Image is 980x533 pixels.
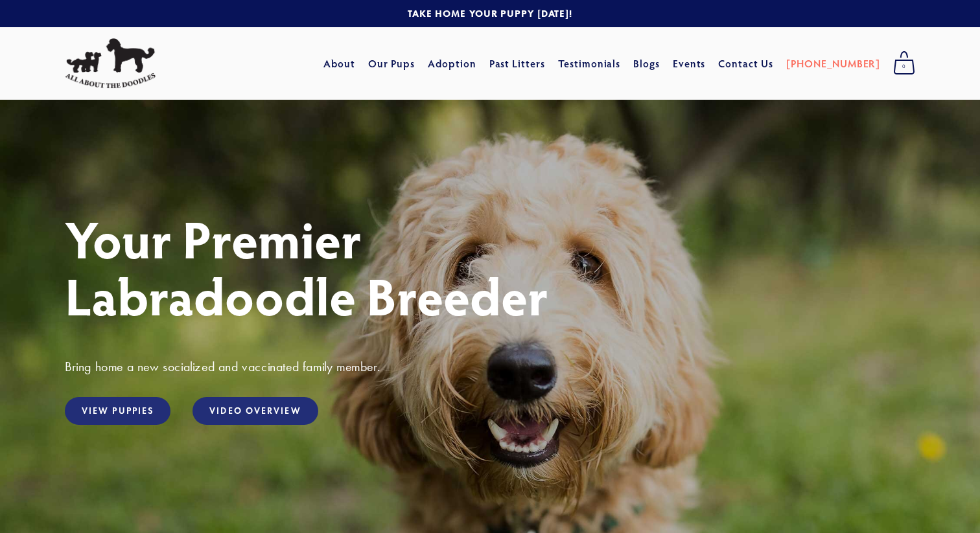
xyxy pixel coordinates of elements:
a: Events [673,52,706,75]
span: 0 [893,58,915,75]
h3: Bring home a new socialized and vaccinated family member. [65,358,915,375]
a: [PHONE_NUMBER] [786,52,880,75]
a: About [323,52,355,75]
a: Our Pups [368,52,415,75]
a: Contact Us [718,52,773,75]
img: All About The Doodles [65,38,156,89]
a: Video Overview [192,397,318,425]
a: Past Litters [489,56,546,70]
h1: Your Premier Labradoodle Breeder [65,210,915,324]
a: View Puppies [65,397,170,425]
a: Blogs [633,52,660,75]
a: Testimonials [558,52,621,75]
a: Adoption [428,52,476,75]
a: 0 items in cart [887,47,922,80]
